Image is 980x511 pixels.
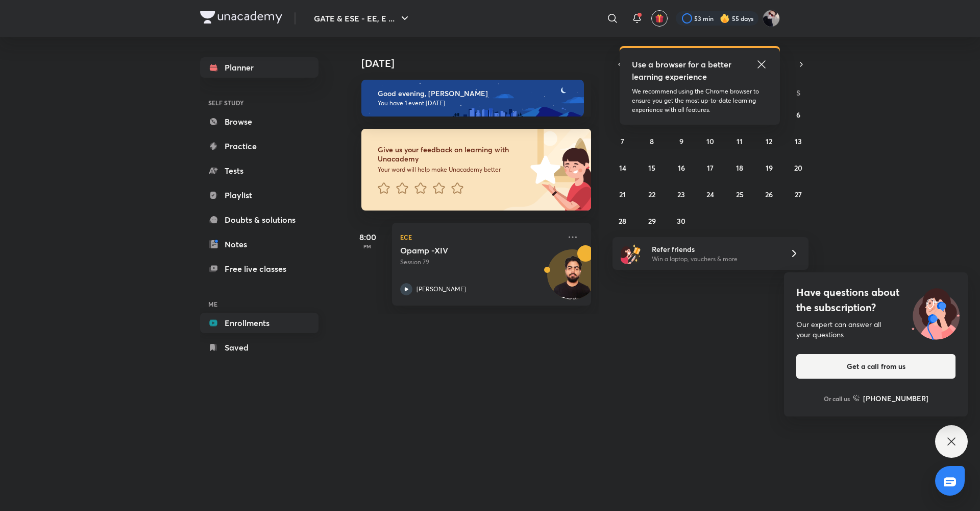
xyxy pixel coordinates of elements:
[655,14,664,23] img: avatar
[652,244,777,254] h6: Refer friends
[200,11,282,26] a: Company Logo
[706,136,714,146] abbr: September 10, 2025
[677,216,685,226] abbr: September 30, 2025
[200,337,318,358] a: Saved
[796,88,800,98] abbr: Saturday
[615,186,631,202] button: September 21, 2025
[200,57,318,78] a: Planner
[761,133,777,149] button: September 12, 2025
[347,243,388,249] p: PM
[761,186,777,202] button: September 26, 2025
[416,285,466,294] p: [PERSON_NAME]
[378,145,527,164] h6: Give us your feedback on learning with Unacademy
[648,190,655,199] abbr: September 22, 2025
[795,190,802,199] abbr: September 27, 2025
[400,258,560,267] p: Session 79
[720,13,730,24] img: streak
[824,394,850,403] p: Or call us
[702,186,719,202] button: September 24, 2025
[548,255,597,304] img: Avatar
[731,186,748,202] button: September 25, 2025
[200,94,318,111] h6: SELF STUDY
[200,11,282,24] img: Company Logo
[619,163,626,173] abbr: September 14, 2025
[796,319,955,340] div: Our expert can answer all your questions
[790,159,806,176] button: September 20, 2025
[765,190,773,199] abbr: September 26, 2025
[496,129,591,211] img: feedback_image
[200,210,318,230] a: Doubts & solutions
[790,106,806,123] button: September 6, 2025
[736,190,744,199] abbr: September 25, 2025
[702,159,719,176] button: September 17, 2025
[707,163,714,173] abbr: September 17, 2025
[737,136,743,146] abbr: September 11, 2025
[673,186,690,202] button: September 23, 2025
[615,213,631,229] button: September 28, 2025
[632,58,733,83] h5: Use a browser for a better learning experience
[766,136,772,146] abbr: September 12, 2025
[652,254,777,264] p: Win a laptop, vouchers & more
[644,213,660,229] button: September 29, 2025
[644,159,660,176] button: September 15, 2025
[619,216,626,226] abbr: September 28, 2025
[347,231,388,243] h5: 8:00
[632,87,768,114] p: We recommend using the Chrome browser to ensure you get the most up-to-date learning experience w...
[378,89,575,98] h6: Good evening, [PERSON_NAME]
[794,163,802,173] abbr: September 20, 2025
[200,313,318,333] a: Enrollments
[863,393,928,404] h6: [PHONE_NUMBER]
[796,285,955,315] h4: Have questions about the subscription?
[378,99,575,107] p: You have 1 event [DATE]
[736,163,743,173] abbr: September 18, 2025
[790,186,806,202] button: September 27, 2025
[651,10,668,27] button: avatar
[200,136,318,156] a: Practice
[615,159,631,176] button: September 14, 2025
[679,136,683,146] abbr: September 9, 2025
[615,133,631,149] button: September 7, 2025
[644,133,660,149] button: September 8, 2025
[621,243,641,264] img: referral
[853,393,928,404] a: [PHONE_NUMBER]
[644,186,660,202] button: September 22, 2025
[361,57,601,69] h4: [DATE]
[706,190,714,199] abbr: September 24, 2025
[200,234,318,254] a: Notes
[400,245,527,255] h5: Opamp -XIV
[200,185,318,205] a: Playlist
[731,133,748,149] button: September 11, 2025
[766,163,773,173] abbr: September 19, 2025
[621,136,624,146] abbr: September 7, 2025
[731,159,748,176] button: September 18, 2025
[673,213,690,229] button: September 30, 2025
[200,259,318,279] a: Free live classes
[790,133,806,149] button: September 13, 2025
[648,216,656,226] abbr: September 29, 2025
[308,8,417,29] button: GATE & ESE - EE, E ...
[903,285,968,340] img: ttu_illustration_new.svg
[648,163,655,173] abbr: September 15, 2025
[678,163,685,173] abbr: September 16, 2025
[761,159,777,176] button: September 19, 2025
[677,190,685,199] abbr: September 23, 2025
[378,166,527,174] p: Your word will help make Unacademy better
[361,80,584,117] img: evening
[673,133,690,149] button: September 9, 2025
[619,190,626,199] abbr: September 21, 2025
[200,295,318,313] h6: ME
[702,133,719,149] button: September 10, 2025
[796,110,800,120] abbr: September 6, 2025
[200,160,318,181] a: Tests
[796,354,955,379] button: Get a call from us
[400,231,560,243] p: ECE
[673,159,690,176] button: September 16, 2025
[650,136,654,146] abbr: September 8, 2025
[795,136,802,146] abbr: September 13, 2025
[763,10,780,27] img: Ashutosh Tripathi
[200,111,318,132] a: Browse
